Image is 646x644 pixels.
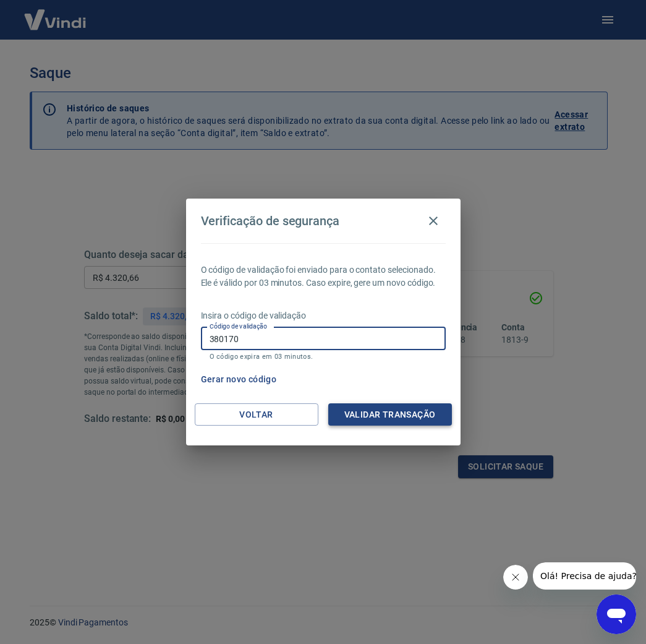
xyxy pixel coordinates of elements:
[7,9,104,19] span: Olá! Precisa de ajuda?
[201,309,446,322] p: Insira o código de validação
[195,403,318,426] button: Voltar
[597,595,636,634] iframe: Botão para abrir a janela de mensagens
[201,213,340,228] h4: Verificação de segurança
[210,353,437,361] p: O código expira em 03 minutos.
[503,565,528,590] iframe: Fechar mensagem
[210,322,267,331] label: Código de validação
[196,368,282,391] button: Gerar novo código
[328,403,452,426] button: Validar transação
[201,264,446,290] p: O código de validação foi enviado para o contato selecionado. Ele é válido por 03 minutos. Caso e...
[533,562,636,590] iframe: Mensagem da empresa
